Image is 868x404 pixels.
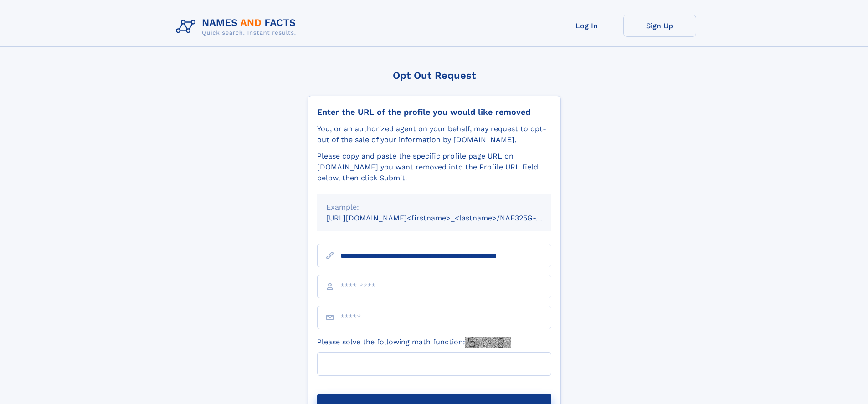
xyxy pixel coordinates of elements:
div: Enter the URL of the profile you would like removed [317,107,551,117]
small: [URL][DOMAIN_NAME]<firstname>_<lastname>/NAF325G-xxxxxxxx [326,214,569,222]
div: Example: [326,202,542,213]
a: Log In [550,15,623,37]
div: Opt Out Request [308,70,561,81]
label: Please solve the following math function: [317,337,511,348]
div: You, or an authorized agent on your behalf, may request to opt-out of the sale of your informatio... [317,123,551,145]
a: Sign Up [623,15,696,37]
div: Please copy and paste the specific profile page URL on [DOMAIN_NAME] you want removed into the Pr... [317,151,551,184]
img: Logo Names and Facts [172,15,303,39]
